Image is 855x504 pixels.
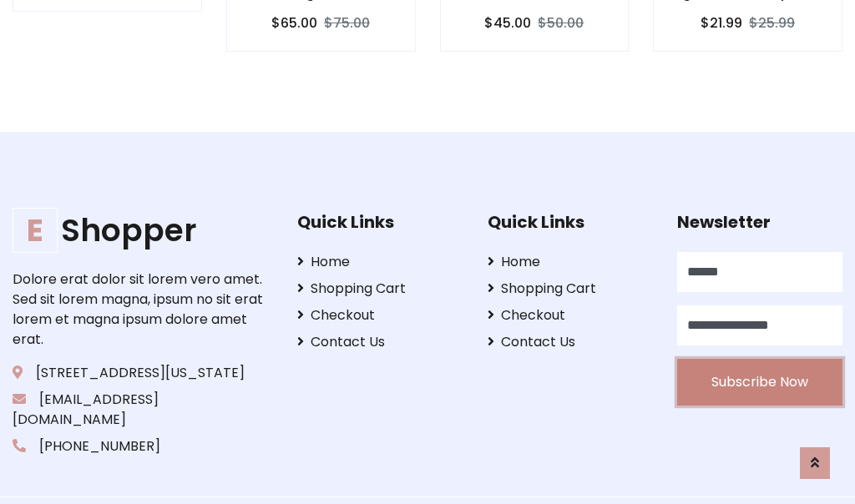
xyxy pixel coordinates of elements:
a: EShopper [13,212,271,249]
del: $75.00 [324,13,370,33]
button: Subscribe Now [677,359,842,406]
h6: $21.99 [701,15,742,31]
h5: Quick Links [297,212,463,232]
a: Contact Us [488,332,653,352]
p: [EMAIL_ADDRESS][DOMAIN_NAME] [13,390,271,430]
span: E [13,208,58,253]
a: Checkout [488,305,653,325]
a: Home [297,252,463,272]
p: Dolore erat dolor sit lorem vero amet. Sed sit lorem magna, ipsum no sit erat lorem et magna ipsu... [13,270,271,350]
h6: $65.00 [271,15,317,31]
h6: $45.00 [484,15,531,31]
a: Home [488,252,653,272]
a: Contact Us [297,332,463,352]
del: $50.00 [538,13,584,33]
a: Checkout [297,305,463,325]
del: $25.99 [749,13,795,33]
p: [STREET_ADDRESS][US_STATE] [13,363,271,383]
a: Shopping Cart [488,279,653,299]
p: [PHONE_NUMBER] [13,436,271,456]
h1: Shopper [13,212,271,249]
a: Shopping Cart [297,279,463,299]
h5: Quick Links [488,212,653,232]
h5: Newsletter [677,212,842,232]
